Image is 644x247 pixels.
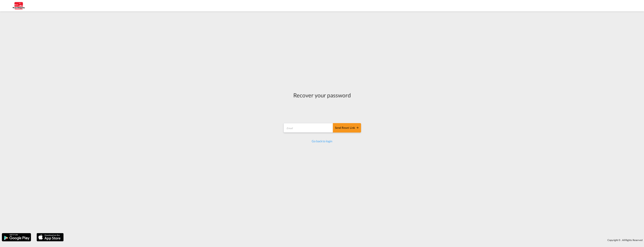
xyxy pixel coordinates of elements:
md-icon: icon-arrow-right [356,126,359,129]
div: Copyright © . All Rights Reserved [65,237,644,243]
img: google.png [2,233,31,242]
button: SEND RESET LINK [333,123,361,133]
div: Recover your password [283,91,361,99]
iframe: reCAPTCHA [293,103,351,117]
div: Send reset link [335,126,359,130]
img: 123b615026f311ee80dabbd30bc9e10f.jpg [6,2,31,10]
img: apple.png [36,233,64,242]
input: Email [284,123,333,133]
a: Go back to login [312,139,332,143]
